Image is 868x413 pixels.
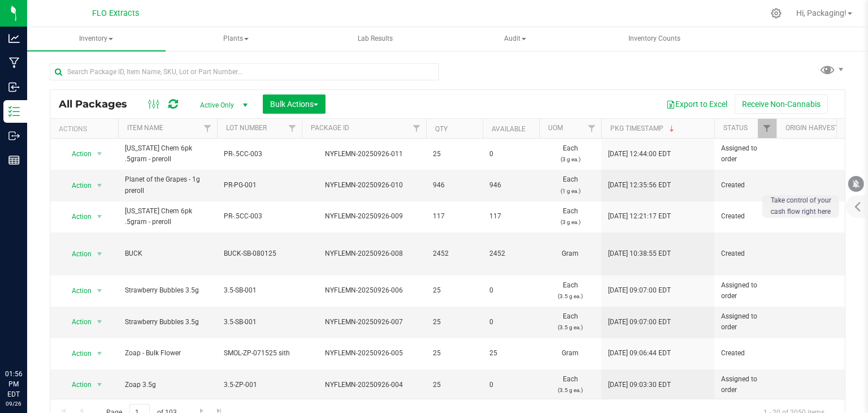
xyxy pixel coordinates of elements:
span: 0 [489,149,532,160]
span: [DATE] 10:38:55 EDT [608,248,671,259]
span: Inventory [27,27,166,51]
input: Search Package ID, Item Name, SKU, Lot or Part Number... [50,63,439,80]
a: Filter [583,119,601,138]
span: PR-.5CC-003 [224,149,295,160]
p: 09/26 [5,399,22,408]
span: [DATE] 09:06:44 EDT [608,348,671,359]
span: [US_STATE] Chem 6pk .5gram - preroll [125,206,210,227]
span: Action [62,283,92,299]
a: Filter [198,119,217,138]
a: Lab Results [306,27,445,51]
span: select [93,377,107,393]
span: Action [62,377,92,393]
div: Actions [59,125,114,133]
div: NYFLEMN-20250926-005 [300,348,428,359]
span: Hi, Packaging! [796,8,847,18]
span: Zoap 3.5g [125,380,210,390]
span: [DATE] 09:07:00 EDT [608,285,671,296]
span: 2452 [433,248,476,259]
span: [DATE] 12:44:00 EDT [608,149,671,160]
span: [DATE] 09:03:30 EDT [608,380,671,390]
span: Inventory Counts [613,34,696,44]
a: Qty [435,125,448,133]
a: Inventory Counts [585,27,724,51]
span: BUCK [125,248,210,259]
span: Action [62,314,92,330]
span: BUCK-SB-080125 [224,248,295,259]
a: Item Name [127,124,163,132]
span: 0 [489,380,532,390]
span: 0 [489,285,532,296]
span: Zoap - Bulk Flower [125,348,210,359]
span: 117 [433,211,476,222]
p: (3.5 g ea.) [546,322,594,333]
a: Filter [407,119,426,138]
span: PR-.5CC-003 [224,211,295,222]
span: [US_STATE] Chem 6pk .5gram - preroll [125,143,210,165]
a: Audit [446,27,584,51]
div: NYFLEMN-20250926-009 [300,211,428,222]
a: Package ID [311,124,349,132]
button: Receive Non-Cannabis [735,94,828,114]
div: NYFLEMN-20250926-006 [300,285,428,296]
span: Assigned to order [721,280,770,302]
inline-svg: Inventory [8,106,20,117]
span: [DATE] 12:35:56 EDT [608,180,671,191]
a: Pkg Timestamp [610,124,676,132]
span: select [93,209,107,225]
p: (3.5 g ea.) [546,291,594,302]
span: 25 [433,380,476,390]
span: Strawberry Bubbles 3.5g [125,285,210,296]
span: Action [62,178,92,193]
div: Manage settings [769,8,783,19]
a: Filter [758,119,776,138]
span: Assigned to order [721,143,770,165]
span: Assigned to order [721,311,770,333]
div: NYFLEMN-20250926-007 [300,317,428,328]
span: Planet of the Grapes - 1g preroll [125,174,210,196]
inline-svg: Analytics [8,33,20,44]
span: Created [721,248,770,259]
span: Action [62,146,92,162]
button: Export to Excel [659,94,735,114]
span: Each [546,280,594,302]
div: NYFLEMN-20250926-010 [300,180,428,191]
span: Action [62,246,92,262]
span: Bulk Actions [270,100,318,109]
inline-svg: Reports [8,154,20,166]
span: Created [721,348,770,359]
div: NYFLEMN-20250926-004 [300,380,428,390]
p: (3.5 g ea.) [546,385,594,395]
a: Lot Number [226,124,267,132]
span: Strawberry Bubbles 3.5g [125,317,210,328]
p: (1 g ea.) [546,186,594,196]
span: All Packages [59,98,138,110]
span: select [93,146,107,162]
span: select [93,178,107,193]
a: Origin Harvests [785,124,843,132]
span: Gram [546,248,594,259]
span: 0 [489,317,532,328]
span: 117 [489,211,532,222]
div: NYFLEMN-20250926-008 [300,248,428,259]
span: 25 [433,317,476,328]
span: select [93,346,107,362]
span: Action [62,346,92,362]
span: Each [546,206,594,227]
span: Lab Results [342,34,408,44]
span: Each [546,374,594,395]
span: Created [721,211,770,222]
span: 3.5-SB-001 [224,285,295,296]
span: SMOL-ZP-071525 sith [224,348,295,359]
span: Plants [167,28,305,50]
a: Filter [283,119,302,138]
iframe: Resource center unread badge [33,321,47,334]
inline-svg: Manufacturing [8,57,20,68]
span: FLO Extracts [92,8,139,18]
span: Assigned to order [721,374,770,395]
span: Action [62,209,92,225]
span: select [93,246,107,262]
p: 01:56 PM EDT [5,369,22,399]
span: 3.5-ZP-001 [224,380,295,390]
span: PR-PG-001 [224,180,295,191]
